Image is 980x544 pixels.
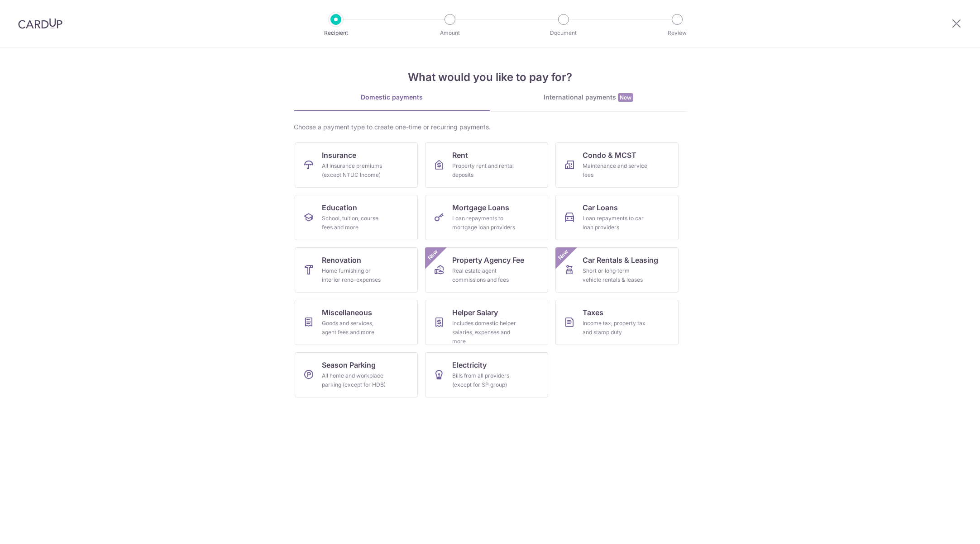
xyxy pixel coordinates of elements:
[452,266,517,284] div: Real estate agent commissions and fees
[452,202,509,213] span: Mortgage Loans
[294,93,490,102] div: Domestic payments
[302,28,369,38] p: Recipient
[425,300,548,345] a: Helper SalaryIncludes domestic helper salaries, expenses and more
[322,255,361,265] span: Renovation
[322,150,356,161] span: Insurance
[322,266,387,284] div: Home furnishing or interior reno-expenses
[295,142,418,188] a: InsuranceAll insurance premiums (except NTUC Income)
[294,123,687,132] div: Choose a payment type to create one-time or recurring payments.
[452,255,524,265] span: Property Agency Fee
[583,266,648,284] div: Short or long‑term vehicle rentals & leases
[555,300,679,345] a: TaxesIncome tax, property tax and stamp duty
[452,307,498,318] span: Helper Salary
[295,195,418,240] a: EducationSchool, tuition, course fees and more
[555,247,679,293] a: Car Rentals & LeasingShort or long‑term vehicle rentals & leasesNew
[322,214,387,232] div: School, tuition, course fees and more
[322,360,376,370] span: Season Parking
[583,307,603,318] span: Taxes
[490,93,687,102] div: International payments
[583,214,648,232] div: Loan repayments to car loan providers
[555,195,679,240] a: Car LoansLoan repayments to car loan providers
[295,352,418,397] a: Season ParkingAll home and workplace parking (except for HDB)
[618,93,633,102] span: New
[322,319,387,337] div: Goods and services, agent fees and more
[452,371,517,389] div: Bills from all providers (except for SP group)
[425,247,440,262] span: New
[295,300,418,345] a: MiscellaneousGoods and services, agent fees and more
[452,161,517,180] div: Property rent and rental deposits
[18,18,62,29] img: CardUp
[322,371,387,389] div: All home and workplace parking (except for HDB)
[322,307,372,318] span: Miscellaneous
[322,161,387,180] div: All insurance premiums (except NTUC Income)
[452,360,487,370] span: Electricity
[922,517,971,539] iframe: Opens a widget where you can find more information
[452,319,517,346] div: Includes domestic helper salaries, expenses and more
[583,161,648,180] div: Maintenance and service fees
[322,202,357,213] span: Education
[452,214,517,232] div: Loan repayments to mortgage loan providers
[295,247,418,293] a: RenovationHome furnishing or interior reno-expenses
[425,195,548,240] a: Mortgage LoansLoan repayments to mortgage loan providers
[583,202,618,213] span: Car Loans
[555,247,570,262] span: New
[583,150,636,161] span: Condo & MCST
[644,28,711,38] p: Review
[425,247,548,293] a: Property Agency FeeReal estate agent commissions and feesNew
[583,255,658,265] span: Car Rentals & Leasing
[555,142,679,188] a: Condo & MCSTMaintenance and service fees
[294,69,687,85] h4: What would you like to pay for?
[530,28,597,38] p: Document
[416,28,483,38] p: Amount
[583,319,648,337] div: Income tax, property tax and stamp duty
[425,352,548,397] a: ElectricityBills from all providers (except for SP group)
[452,150,468,161] span: Rent
[425,142,548,188] a: RentProperty rent and rental deposits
